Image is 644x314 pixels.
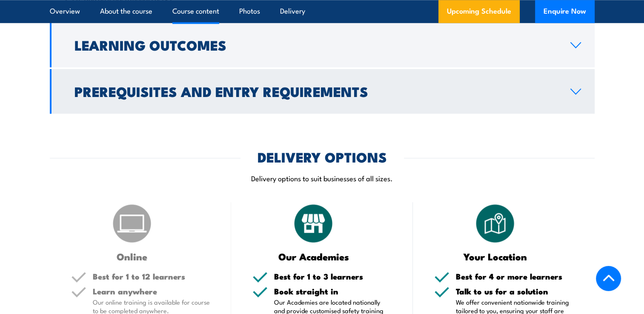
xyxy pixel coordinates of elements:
[274,272,392,280] h5: Best for 1 to 3 learners
[93,287,210,295] h5: Learn anywhere
[252,251,375,261] h3: Our Academies
[456,287,573,295] h5: Talk to us for a solution
[274,287,392,295] h5: Book straight in
[258,151,387,163] h2: DELIVERY OPTIONS
[93,272,210,280] h5: Best for 1 to 12 learners
[74,85,557,97] h2: Prerequisites and Entry Requirements
[50,69,595,114] a: Prerequisites and Entry Requirements
[456,272,573,280] h5: Best for 4 or more learners
[71,251,193,261] h3: Online
[50,23,595,67] a: Learning Outcomes
[74,39,557,51] h2: Learning Outcomes
[434,251,556,261] h3: Your Location
[50,173,595,183] p: Delivery options to suit businesses of all sizes.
